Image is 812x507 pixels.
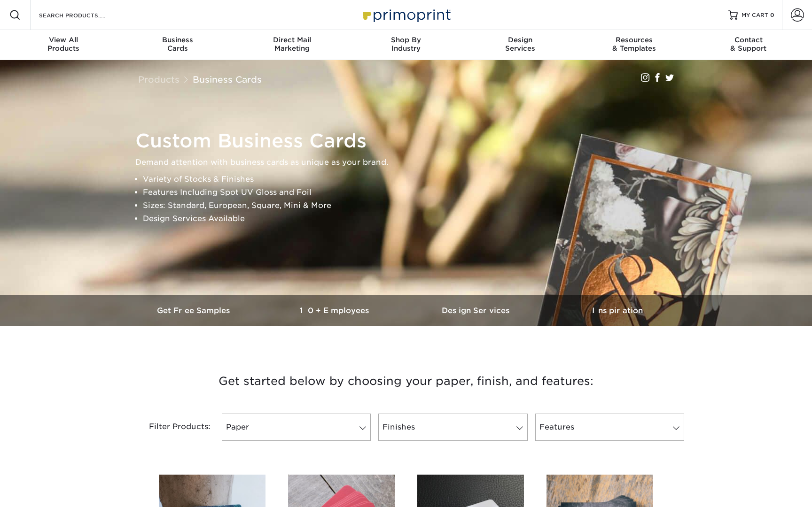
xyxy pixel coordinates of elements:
span: Direct Mail [235,36,349,44]
li: Features Including Spot UV Gloss and Foil [143,186,685,199]
h3: Design Services [406,306,547,315]
a: Finishes [378,414,527,441]
div: Filter Products: [124,414,218,441]
a: Shop ByIndustry [349,30,463,60]
div: Industry [349,36,463,53]
span: Shop By [349,36,463,44]
a: Resources& Templates [577,30,691,60]
a: Products [138,74,180,84]
div: & Templates [577,36,691,53]
li: Design Services Available [143,212,685,225]
span: MY CART [742,11,768,19]
div: Cards [121,36,235,53]
a: BusinessCards [121,30,235,60]
a: Paper [222,414,371,441]
input: SEARCH PRODUCTS..... [38,9,130,21]
p: Demand attention with business cards as unique as your brand. [135,156,685,169]
span: Business [121,36,235,44]
a: Features [535,414,684,441]
h3: Get started below by choosing your paper, finish, and features: [131,360,681,402]
span: 0 [770,12,774,18]
a: Design Services [406,295,547,326]
a: Get Free Samples [124,295,265,326]
div: Products [7,36,121,53]
span: View All [7,36,121,44]
a: 10+ Employees [265,295,406,326]
img: Primoprint [359,5,453,25]
span: Contact [691,36,805,44]
a: Inspiration [547,295,688,326]
li: Sizes: Standard, European, Square, Mini & More [143,199,685,212]
h3: Inspiration [547,306,688,315]
a: Business Cards [193,74,262,84]
a: DesignServices [463,30,577,60]
a: Contact& Support [691,30,805,60]
div: Marketing [235,36,349,53]
li: Variety of Stocks & Finishes [143,173,685,186]
span: Resources [577,36,691,44]
a: Direct MailMarketing [235,30,349,60]
div: & Support [691,36,805,53]
h1: Custom Business Cards [135,130,685,152]
span: Design [463,36,577,44]
h3: 10+ Employees [265,306,406,315]
div: Services [463,36,577,53]
a: View AllProducts [7,30,121,60]
h3: Get Free Samples [124,306,265,315]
